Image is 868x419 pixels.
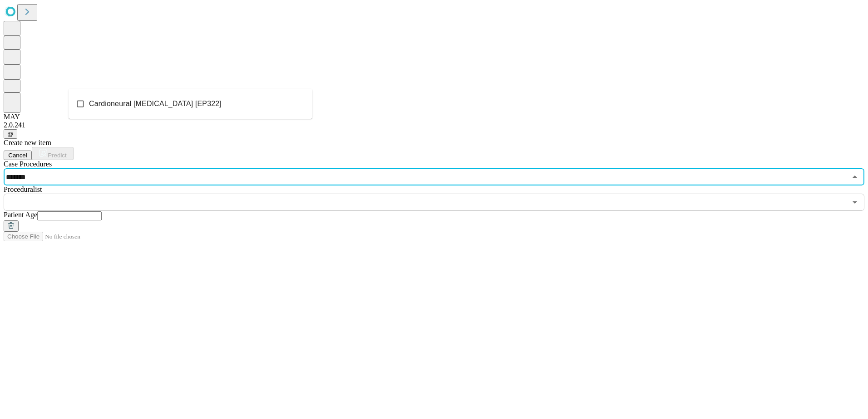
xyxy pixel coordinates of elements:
div: 2.0.241 [4,121,864,129]
button: Predict [32,147,74,160]
span: Create new item [4,139,51,146]
div: MAY [4,113,864,121]
span: Proceduralist [4,185,42,193]
span: Scheduled Procedure [4,160,52,168]
span: Cancel [8,152,27,159]
button: Close [848,171,861,183]
span: Predict [48,152,66,159]
span: @ [7,131,14,137]
button: Cancel [4,151,32,160]
span: Patient Age [4,211,37,219]
span: Cardioneural [MEDICAL_DATA] [EP322] [89,98,222,109]
button: @ [4,129,17,139]
button: Open [848,196,861,209]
